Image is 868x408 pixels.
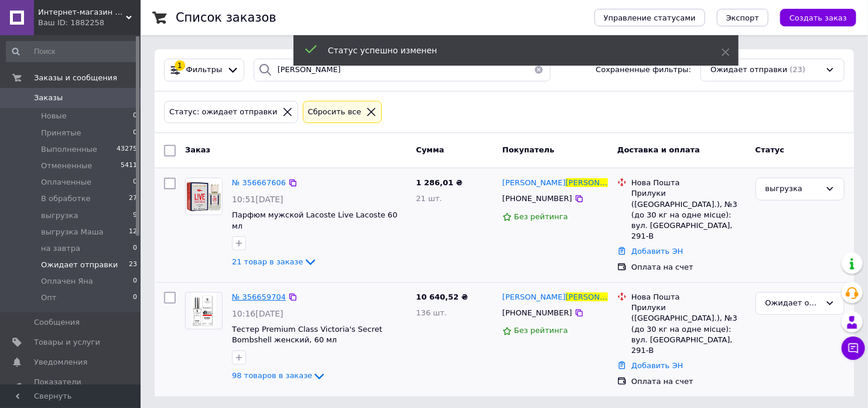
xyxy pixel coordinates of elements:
a: Добавить ЭН [631,361,683,370]
span: 10 640,52 ₴ [416,293,468,301]
span: Отмененные [41,161,92,171]
span: 1 286,01 ₴ [416,178,463,187]
span: Сохраненные фильтры: [596,64,691,76]
span: Управление статусами [604,13,696,22]
span: Принятые [41,128,81,138]
a: [PERSON_NAME][PERSON_NAME] [503,178,608,189]
div: Прилуки ([GEOGRAPHIC_DATA].), №3 (до 30 кг на одне місце): вул. [GEOGRAPHIC_DATA], 291-В [631,188,746,242]
a: Фото товару [185,178,223,215]
span: 9 [133,210,137,221]
img: Фото товару [186,178,222,215]
span: Уведомления [34,357,87,368]
span: 12 [129,227,137,237]
span: Сообщения [34,317,80,328]
span: Оплаченные [41,177,91,188]
span: Покупатель [503,145,555,154]
span: Ожидает отправки [41,260,118,270]
input: Поиск [6,41,138,62]
span: Оплачен Яна [41,276,93,287]
div: Статус успешно изменен [328,45,692,56]
span: [PHONE_NUMBER] [503,194,572,203]
span: Опт [41,293,56,303]
span: Выполненные [41,144,97,155]
button: Очистить [527,59,551,81]
span: [PERSON_NAME] [503,293,566,301]
span: 0 [133,293,137,303]
span: Без рейтинга [514,326,568,335]
span: 10:16[DATE] [232,309,283,318]
span: [PERSON_NAME] [503,178,566,187]
span: [PERSON_NAME] [566,293,629,301]
span: Экспорт [726,13,759,22]
a: [PERSON_NAME][PERSON_NAME] [503,292,608,303]
span: (23) [790,65,806,74]
span: В обработке [41,193,91,204]
span: выгрузка [41,210,78,221]
input: Поиск по номеру заказа, ФИО покупателя, номеру телефона, Email, номеру накладной [254,59,551,81]
span: 5411 [121,161,137,171]
span: выгрузка Маша [41,227,104,237]
div: Нова Пошта [631,178,746,188]
span: Товары и услуги [34,337,100,348]
a: Тестер Premium Class Victoria's Secret Bombshell женский, 60 мл [232,325,382,345]
span: 0 [133,128,137,138]
div: Оплата на счет [631,376,746,387]
span: Заказы [34,93,63,103]
span: Интернет-магазин элитной парфюмерии и косметики Boro Parfum [38,7,126,18]
span: [PERSON_NAME] [566,178,629,187]
span: на завтра [41,243,80,254]
span: Доставка и оплата [617,145,700,154]
button: Управление статусами [594,9,705,26]
a: № 356659704 [232,293,286,301]
span: 98 товаров в заказе [232,372,312,380]
div: Ожидает отправки [766,297,821,310]
span: 21 товар в заказе [232,257,303,266]
span: 43275 [117,144,137,155]
a: Фото товару [185,292,223,329]
a: Создать заказ [768,13,856,22]
span: 0 [133,111,137,121]
button: Чат с покупателем [842,336,865,360]
span: Ожидает отправки [710,64,787,76]
a: 21 товар в заказе [232,257,317,266]
h1: Список заказов [176,11,276,25]
span: 27 [129,193,137,204]
span: 21 шт. [416,194,442,203]
span: 0 [133,276,137,287]
span: 10:51[DATE] [232,195,283,204]
div: Прилуки ([GEOGRAPHIC_DATA].), №3 (до 30 кг на одне місце): вул. [GEOGRAPHIC_DATA], 291-В [631,302,746,356]
span: Заказы и сообщения [34,73,117,83]
span: Новые [41,111,67,121]
span: Статус [756,145,785,154]
span: Без рейтинга [514,212,568,221]
div: выгрузка [766,183,821,195]
img: Фото товару [192,293,217,329]
span: Создать заказ [790,13,847,22]
button: Экспорт [717,9,768,26]
span: Сумма [416,145,445,154]
span: 0 [133,177,137,188]
span: Показатели работы компании [34,377,108,398]
a: № 356667606 [232,178,286,187]
div: Ваш ID: 1882258 [38,18,141,28]
button: Создать заказ [780,9,856,26]
div: Сбросить все [306,106,364,118]
span: 0 [133,243,137,254]
span: Фильтры [186,64,223,76]
a: Парфюм мужской Lacoste Live Lacoste 60 мл [232,210,398,230]
a: Добавить ЭН [631,247,683,256]
div: Оплата на счет [631,262,746,273]
span: [PHONE_NUMBER] [503,308,572,317]
span: 23 [129,260,137,270]
a: 98 товаров в заказе [232,371,326,380]
div: Статус: ожидает отправки [167,106,280,118]
span: 136 шт. [416,308,447,317]
div: Нова Пошта [631,292,746,302]
div: 1 [175,60,185,71]
span: Заказ [185,145,210,154]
